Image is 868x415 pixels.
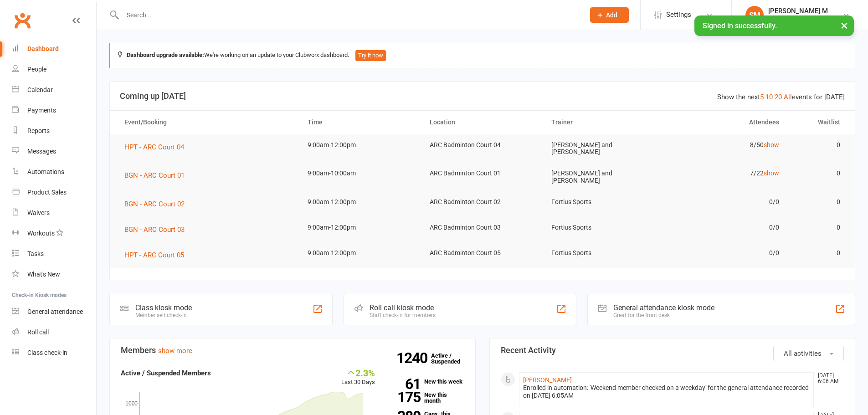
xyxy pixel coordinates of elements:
div: Workouts [27,230,55,237]
a: All [784,93,792,101]
a: Workouts [12,223,96,244]
td: 9:00am-12:00pm [299,242,421,264]
div: What's New [27,271,60,278]
td: Fortius Sports [543,191,665,213]
strong: Active / Suspended Members [121,369,211,377]
a: Reports [12,121,96,141]
div: Class check-in [27,349,67,356]
td: ARC Badminton Court 02 [421,191,544,213]
div: Great for the front desk [613,312,714,318]
a: What's New [12,264,96,285]
div: Messages [27,148,56,155]
h3: Members [121,346,464,355]
td: 9:00am-12:00pm [299,191,421,213]
div: General attendance kiosk mode [613,303,714,312]
span: All activities [784,349,822,358]
div: Automations [27,168,64,175]
span: BGN - ARC Court 02 [124,200,185,208]
button: BGN - ARC Court 02 [124,199,191,210]
a: 10 [765,93,773,101]
button: × [836,15,853,35]
td: ARC Badminton Court 03 [421,217,544,238]
div: Roll call [27,328,49,336]
input: Search... [120,9,578,21]
div: Last 30 Days [341,368,375,387]
button: HPT - ARC Court 04 [124,142,190,153]
span: Settings [666,5,691,25]
button: BGN - ARC Court 01 [124,170,191,181]
div: Show the next events for [DATE] [717,92,845,102]
span: HPT - ARC Court 05 [124,251,184,259]
td: [PERSON_NAME] and [PERSON_NAME] [543,134,665,163]
span: Add [606,11,617,19]
td: ARC Badminton Court 05 [421,242,544,264]
td: 8/50 [665,134,787,156]
a: Waivers [12,203,96,223]
td: 7/22 [665,163,787,184]
a: 20 [775,93,782,101]
div: People [27,66,46,73]
button: HPT - ARC Court 05 [124,250,190,261]
a: show [764,141,779,149]
h3: Coming up [DATE] [120,92,845,101]
div: Waivers [27,209,50,216]
td: ARC Badminton Court 04 [421,134,544,156]
span: BGN - ARC Court 01 [124,171,185,179]
strong: 61 [389,377,421,391]
button: Try it now [355,50,386,61]
td: 0 [787,134,848,156]
button: All activities [773,346,844,361]
a: Tasks [12,244,96,264]
th: Location [421,111,544,134]
div: SM [745,6,764,24]
div: Calendar [27,86,53,93]
span: Signed in successfully. [703,21,777,30]
div: General attendance [27,308,83,315]
a: 61New this week [389,379,464,384]
a: Automations [12,162,96,182]
a: show [764,169,779,177]
a: Class kiosk mode [12,343,96,363]
td: 0 [787,217,848,238]
button: BGN - ARC Court 03 [124,224,191,235]
a: Clubworx [11,9,34,32]
a: 5 [760,93,764,101]
div: Product Sales [27,189,67,196]
td: 0/0 [665,242,787,264]
td: Fortius Sports [543,242,665,264]
a: [PERSON_NAME] [523,376,572,384]
a: Calendar [12,80,96,100]
div: Reports [27,127,50,134]
div: We're working on an update to your Clubworx dashboard. [109,43,855,68]
td: 0/0 [665,217,787,238]
th: Attendees [665,111,787,134]
button: Add [590,7,629,23]
time: [DATE] 6:06 AM [813,373,843,384]
td: 9:00am-10:00am [299,163,421,184]
td: 0 [787,191,848,213]
strong: Dashboard upgrade available: [127,51,204,58]
div: Class kiosk mode [135,303,192,312]
div: Member self check-in [135,312,192,318]
div: Staff check-in for members [370,312,436,318]
a: Payments [12,100,96,121]
td: 9:00am-12:00pm [299,217,421,238]
td: 0 [787,242,848,264]
td: Fortius Sports [543,217,665,238]
div: Enrolled in automation: 'Weekend member checked on a weekday' for the general attendance recorded... [523,384,810,400]
div: [GEOGRAPHIC_DATA] [768,15,830,23]
a: Messages [12,141,96,162]
div: Payments [27,107,56,114]
td: 9:00am-12:00pm [299,134,421,156]
a: General attendance kiosk mode [12,302,96,322]
a: Roll call [12,322,96,343]
th: Waitlist [787,111,848,134]
a: 1240Active / Suspended [431,346,471,371]
th: Trainer [543,111,665,134]
td: 0/0 [665,191,787,213]
div: 2.3% [341,368,375,378]
th: Time [299,111,421,134]
div: Tasks [27,250,44,257]
h3: Recent Activity [501,346,844,355]
a: People [12,59,96,80]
